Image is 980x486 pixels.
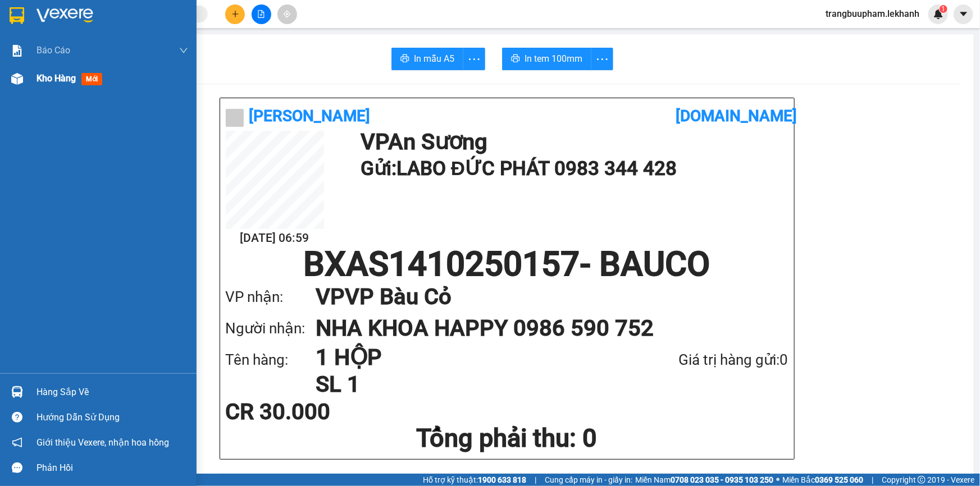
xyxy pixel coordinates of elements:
[10,50,99,66] div: 0983344428
[619,349,788,372] div: Giá trị hàng gửi: 0
[10,23,99,50] div: LABO ĐỨC PHÁT
[525,52,582,66] span: In tem 100mm
[225,4,245,24] button: plus
[252,4,271,24] button: file-add
[933,9,943,19] img: icon-new-feature
[249,107,371,125] b: [PERSON_NAME]
[226,423,788,453] h1: Tổng phải thu: 0
[872,474,873,486] span: |
[400,54,409,65] span: printer
[257,10,265,18] span: file-add
[940,5,947,13] sup: 1
[361,153,783,184] h1: Gửi: LABO ĐỨC PHÁT 0983 344 428
[277,4,297,24] button: aim
[782,474,863,486] span: Miền Bắc
[226,317,316,340] div: Người nhận:
[231,10,239,18] span: plus
[37,409,188,426] div: Hướng dẫn sử dụng
[391,48,463,70] button: printerIn mẫu A5
[37,73,76,84] span: Kho hàng
[10,7,24,24] img: logo-vxr
[12,412,22,423] span: question-circle
[316,371,619,398] h1: SL 1
[316,344,619,371] h1: 1 HỘP
[107,11,134,22] span: Nhận:
[37,435,169,450] span: Giới thiệu Vexere, nhận hoa hồng
[676,107,797,125] b: [DOMAIN_NAME]
[591,52,613,66] span: more
[226,247,788,281] h1: BXAS1410250157 - BAUCO
[226,229,324,247] h2: [DATE] 06:59
[10,11,27,22] span: Gửi:
[226,286,316,309] div: VP nhận:
[226,401,412,423] div: CR 30.000
[776,478,780,482] span: ⚪️
[37,384,188,401] div: Hàng sắp về
[37,43,70,57] span: Báo cáo
[671,475,773,484] strong: 0708 023 035 - 0935 103 250
[81,73,102,85] span: mới
[361,131,783,153] h1: VP An Sương
[12,462,22,473] span: message
[10,10,99,23] div: An Sương
[463,52,485,66] span: more
[107,10,198,23] div: VP Bàu Cỏ
[11,386,23,398] img: warehouse-icon
[316,313,766,344] h1: NHA KHOA HAPPY 0986 590 752
[545,474,632,486] span: Cung cấp máy in - giấy in:
[941,5,945,13] span: 1
[478,475,526,484] strong: 1900 633 818
[817,7,928,21] span: trangbuupham.lekhanh
[179,46,188,55] span: down
[12,437,22,448] span: notification
[414,52,454,66] span: In mẫu A5
[959,9,969,19] span: caret-down
[535,474,536,486] span: |
[954,4,973,24] button: caret-down
[918,476,926,484] span: copyright
[11,45,23,57] img: solution-icon
[8,72,101,86] div: 30.000
[635,474,773,486] span: Miền Nam
[502,48,591,70] button: printerIn tem 100mm
[815,475,863,484] strong: 0369 525 060
[37,460,188,476] div: Phản hồi
[511,54,520,65] span: printer
[423,474,526,486] span: Hỗ trợ kỹ thuật:
[226,349,316,372] div: Tên hàng:
[107,50,198,66] div: 0986590752
[8,74,26,85] span: CR :
[107,23,198,50] div: NHA KHOA HAPPY
[11,73,23,85] img: warehouse-icon
[591,48,613,70] button: more
[316,281,766,313] h1: VP VP Bàu Cỏ
[283,10,291,18] span: aim
[463,48,485,70] button: more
